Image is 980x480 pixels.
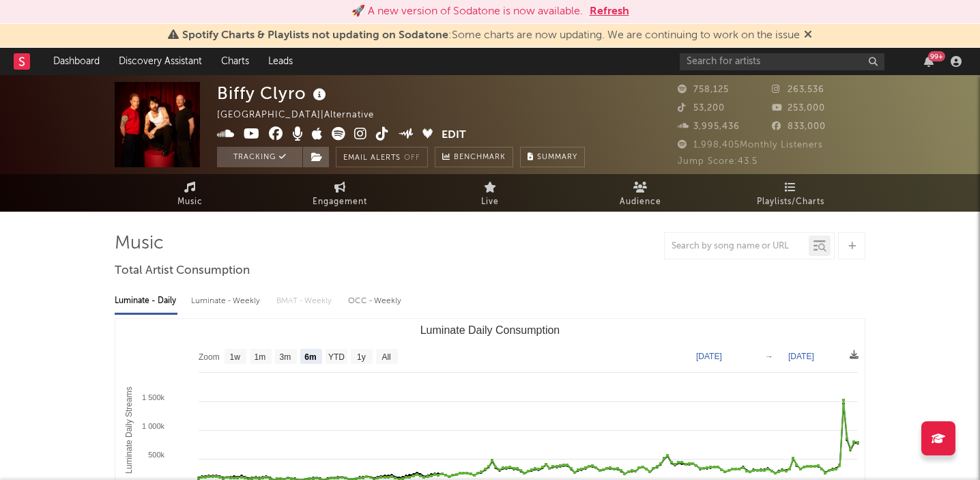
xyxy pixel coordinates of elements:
span: Engagement [313,194,367,210]
a: Live [415,174,565,212]
span: 263,536 [772,85,824,94]
button: 99+ [924,56,934,67]
text: 1 500k [142,393,165,401]
text: 500k [148,451,164,459]
input: Search by song name or URL [665,241,809,252]
a: Leads [259,48,302,75]
div: 🚀 A new version of Sodatone is now available. [351,3,583,20]
text: Zoom [199,352,220,362]
text: [DATE] [696,352,722,361]
text: Luminate Daily Streams [124,386,134,473]
button: Tracking [217,147,302,167]
button: Summary [520,147,585,167]
text: 1y [357,352,366,362]
a: Playlists/Charts [715,174,865,212]
input: Search for artists [680,53,884,70]
button: Email AlertsOff [336,147,428,167]
span: : Some charts are now updating. We are continuing to work on the issue [182,30,800,41]
text: YTD [328,352,345,362]
span: 833,000 [772,122,826,131]
span: Dismiss [804,30,812,41]
span: 1,998,405 Monthly Listeners [678,141,823,150]
text: 6m [304,352,316,362]
span: 53,200 [678,104,725,113]
text: All [381,352,390,362]
span: Summary [537,154,577,161]
div: OCC - Weekly [348,290,403,313]
a: Benchmark [435,147,513,167]
div: Luminate - Daily [115,290,177,313]
span: 3,995,436 [678,122,740,131]
span: 253,000 [772,104,825,113]
text: [DATE] [788,352,814,361]
span: Spotify Charts & Playlists not updating on Sodatone [182,30,448,41]
span: Playlists/Charts [757,194,824,210]
em: Off [404,154,420,162]
a: Music [115,174,265,212]
div: Biffy Clyro [217,82,330,104]
text: 1m [255,352,266,362]
text: 1w [230,352,241,362]
span: Audience [620,194,661,210]
text: Luminate Daily Consumption [420,324,560,336]
div: 99 + [928,51,945,61]
text: 3m [280,352,291,362]
span: 758,125 [678,85,729,94]
a: Discovery Assistant [109,48,212,75]
a: Audience [565,174,715,212]
text: → [765,352,773,361]
span: Benchmark [454,150,506,166]
span: Jump Score: 43.5 [678,157,758,166]
a: Charts [212,48,259,75]
span: Music [177,194,203,210]
button: Refresh [590,3,629,20]
span: Live [481,194,499,210]
span: Total Artist Consumption [115,263,250,279]
text: 1 000k [142,422,165,430]
a: Engagement [265,174,415,212]
div: Luminate - Weekly [191,290,263,313]
button: Edit [442,127,466,144]
div: [GEOGRAPHIC_DATA] | Alternative [217,107,390,124]
a: Dashboard [44,48,109,75]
